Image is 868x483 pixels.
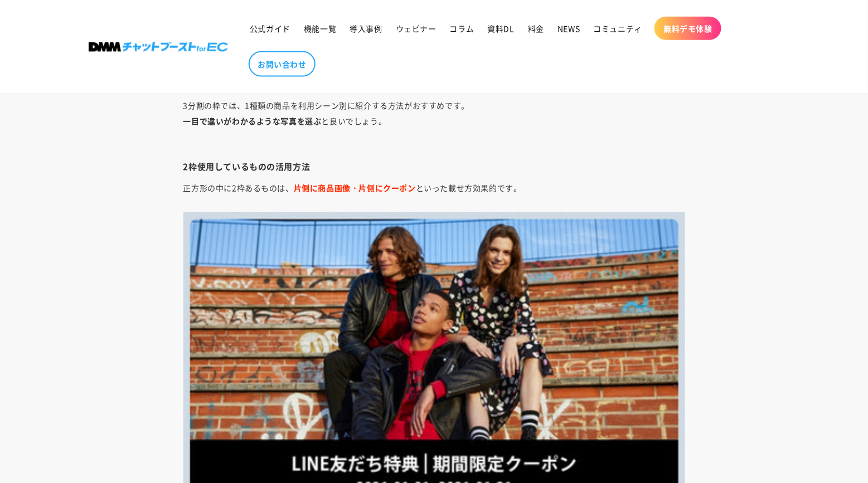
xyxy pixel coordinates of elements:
[89,42,228,52] img: 株式会社DMM Boost
[258,59,307,69] span: お問い合わせ
[297,17,343,40] a: 機能一覧
[294,182,416,193] strong: 片側に商品画像・片側にクーポン
[443,17,481,40] a: コラム
[663,23,712,33] span: 無料デモ体験
[183,115,322,126] strong: 一目で違いがわかるような写真を選ぶ
[343,17,389,40] a: 導入事例
[654,17,721,40] a: 無料デモ体験
[587,17,649,40] a: コミュニティ
[183,97,685,144] p: 3分割の枠では、1種類の商品を利用シーン別に紹介する方法がおすすめです。 と良いでしょう。
[528,23,544,33] span: 料金
[481,17,521,40] a: 資料DL
[183,180,685,196] p: 正方形の中に2枠あるものは、 といった載せ方効果的です。
[551,17,586,40] a: NEWS
[249,51,316,77] a: お問い合わせ
[488,23,515,33] span: 資料DL
[183,161,685,172] h4: 2枠使用しているものの活用方法
[389,17,443,40] a: ウェビナー
[450,23,474,33] span: コラム
[594,23,643,33] span: コミュニティ
[243,17,297,40] a: 公式ガイド
[250,23,290,33] span: 公式ガイド
[396,23,437,33] span: ウェビナー
[304,23,336,33] span: 機能一覧
[521,17,551,40] a: 料金
[350,23,382,33] span: 導入事例
[557,23,580,33] span: NEWS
